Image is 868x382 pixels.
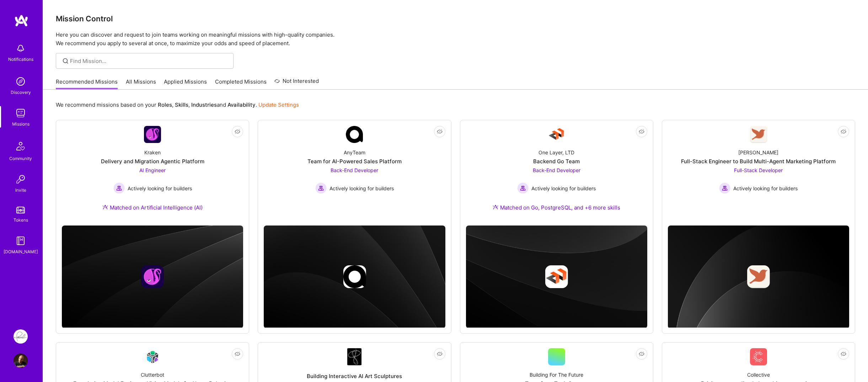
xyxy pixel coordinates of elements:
[227,101,256,108] b: Availability
[639,351,644,357] i: icon EyeClosed
[747,371,770,378] div: Collective
[344,149,365,156] div: AnyTeam
[12,354,30,368] a: User Avatar
[9,155,32,162] div: Community
[315,182,327,194] img: Actively looking for builders
[14,354,28,368] img: User Avatar
[4,248,38,255] div: [DOMAIN_NAME]
[12,120,30,128] div: Missions
[307,372,402,380] div: Building Interactive AI Art Sculptures
[545,265,568,288] img: Company logo
[539,149,574,156] div: One Layer, LTD
[61,57,70,65] i: icon SearchGrey
[128,185,192,192] span: Actively looking for builders
[164,78,207,90] a: Applied Missions
[750,126,767,143] img: Company Logo
[750,348,767,365] img: Company Logo
[346,126,363,143] img: Company Logo
[56,78,118,90] a: Recommended Missions
[437,351,443,357] i: icon EyeClosed
[144,126,161,143] img: Company Logo
[56,14,855,23] h3: Mission Control
[141,265,164,288] img: Company logo
[215,78,267,90] a: Completed Missions
[530,371,583,378] div: Building For The Future
[733,185,798,192] span: Actively looking for builders
[158,101,172,108] b: Roles
[144,349,161,365] img: Company Logo
[113,182,125,194] img: Actively looking for builders
[144,149,161,156] div: Kraken
[668,226,849,328] img: cover
[14,216,28,224] div: Tokens
[139,167,166,173] span: AI Engineer
[11,89,31,96] div: Discovery
[62,226,243,328] img: cover
[343,265,366,288] img: Company logo
[70,57,228,65] input: Find Mission...
[437,129,443,134] i: icon EyeClosed
[102,204,108,210] img: Ateam Purple Icon
[734,167,783,173] span: Full-Stack Developer
[264,226,445,328] img: cover
[56,31,855,48] p: Here you can discover and request to join teams working on meaningful missions with high-quality ...
[307,158,402,165] div: Team for AI-Powered Sales Platform
[12,138,29,155] img: Community
[738,149,778,156] div: [PERSON_NAME]
[681,158,836,165] div: Full-Stack Engineer to Build Multi-Agent Marketing Platform
[62,126,243,220] a: Company LogoKrakenDelivery and Migration Agentic PlatformAI Engineer Actively looking for builder...
[14,41,28,55] img: bell
[8,55,33,63] div: Notifications
[16,207,25,213] img: tokens
[719,182,730,194] img: Actively looking for builders
[274,77,319,90] a: Not Interested
[14,234,28,248] img: guide book
[15,186,26,194] div: Invite
[102,204,203,211] div: Matched on Artificial Intelligence (AI)
[14,106,28,120] img: teamwork
[264,126,445,220] a: Company LogoAnyTeamTeam for AI-Powered Sales PlatformBack-End Developer Actively looking for buil...
[639,129,644,134] i: icon EyeClosed
[466,226,647,328] img: cover
[141,371,164,378] div: Clutterbot
[531,185,596,192] span: Actively looking for builders
[14,14,28,27] img: logo
[347,348,361,365] img: Company Logo
[841,129,846,134] i: icon EyeClosed
[14,74,28,89] img: discovery
[493,204,498,210] img: Ateam Purple Icon
[126,78,156,90] a: All Missions
[101,158,204,165] div: Delivery and Migration Agentic Platform
[12,329,30,344] a: Pearl: ML Engineering Team
[493,204,620,211] div: Matched on Go, PostgreSQL, and +6 more skills
[258,101,299,108] a: Update Settings
[747,265,770,288] img: Company logo
[14,329,28,344] img: Pearl: ML Engineering Team
[517,182,529,194] img: Actively looking for builders
[841,351,846,357] i: icon EyeClosed
[533,167,580,173] span: Back-End Developer
[331,167,378,173] span: Back-End Developer
[548,126,565,143] img: Company Logo
[466,126,647,220] a: Company LogoOne Layer, LTDBackend Go TeamBack-End Developer Actively looking for buildersActively...
[329,185,394,192] span: Actively looking for builders
[235,129,240,134] i: icon EyeClosed
[14,172,28,186] img: Invite
[533,158,580,165] div: Backend Go Team
[175,101,188,108] b: Skills
[191,101,217,108] b: Industries
[235,351,240,357] i: icon EyeClosed
[56,101,299,108] p: We recommend missions based on your , , and .
[668,126,849,220] a: Company Logo[PERSON_NAME]Full-Stack Engineer to Build Multi-Agent Marketing PlatformFull-Stack De...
